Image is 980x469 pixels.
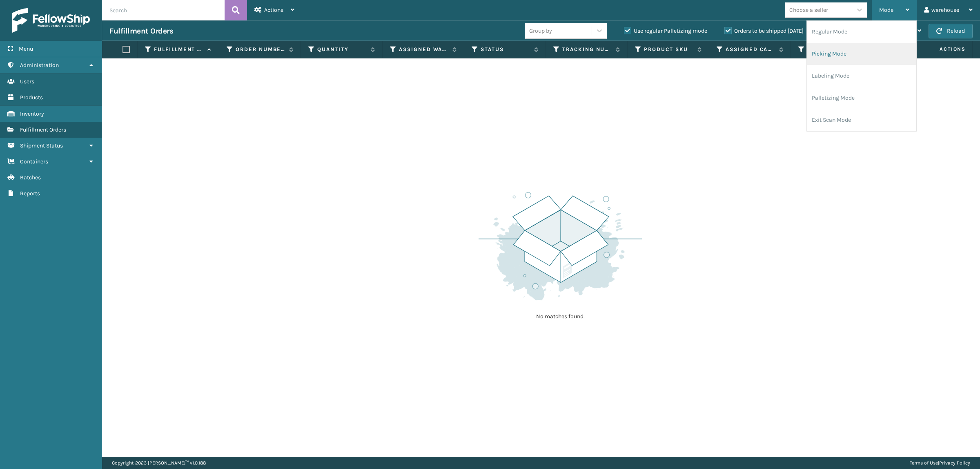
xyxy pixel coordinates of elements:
[644,46,693,53] label: Product SKU
[929,24,973,38] button: Reload
[910,457,970,469] div: |
[20,62,59,69] span: Administration
[914,42,971,56] span: Actions
[399,46,448,53] label: Assigned Warehouse
[109,26,173,36] h3: Fulfillment Orders
[807,87,916,109] li: Palletizing Mode
[807,109,916,131] li: Exit Scan Mode
[20,94,43,101] span: Products
[807,43,916,65] li: Picking Mode
[20,110,44,117] span: Inventory
[529,27,552,35] div: Group by
[910,460,938,466] a: Terms of Use
[20,158,48,165] span: Containers
[807,21,916,43] li: Regular Mode
[724,27,804,34] label: Orders to be shipped [DATE]
[481,46,530,53] label: Status
[112,457,206,469] p: Copyright 2023 [PERSON_NAME]™ v 1.0.188
[20,142,63,149] span: Shipment Status
[317,46,367,53] label: Quantity
[20,78,34,85] span: Users
[789,6,828,14] div: Choose a seller
[807,65,916,87] li: Labeling Mode
[624,27,707,34] label: Use regular Palletizing mode
[726,46,775,53] label: Assigned Carrier Service
[879,7,893,13] span: Mode
[562,46,612,53] label: Tracking Number
[264,7,283,13] span: Actions
[20,174,41,181] span: Batches
[20,190,40,197] span: Reports
[939,460,970,466] a: Privacy Policy
[236,46,285,53] label: Order Number
[154,46,203,53] label: Fulfillment Order Id
[20,126,66,133] span: Fulfillment Orders
[12,8,90,33] img: logo
[19,45,33,52] span: Menu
